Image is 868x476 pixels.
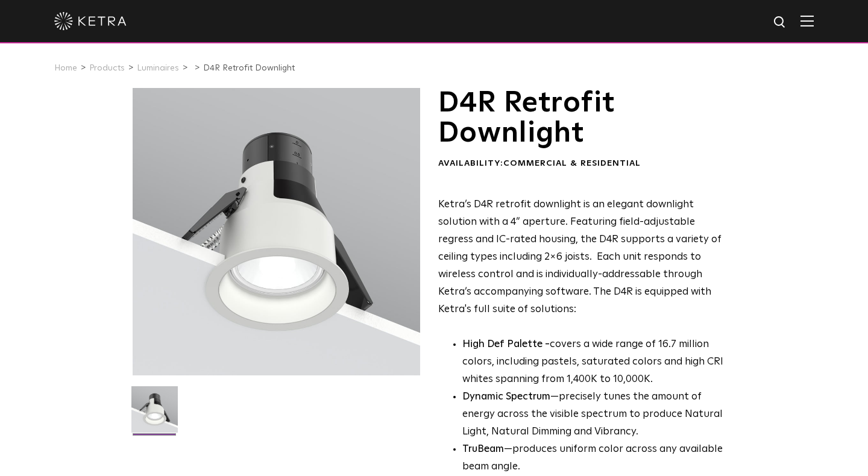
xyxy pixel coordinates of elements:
[54,64,77,72] a: Home
[462,441,732,476] li: —produces uniform color across any available beam angle.
[438,88,732,149] h1: D4R Retrofit Downlight
[462,336,732,389] p: covers a wide range of 16.7 million colors, including pastels, saturated colors and high CRI whit...
[131,386,178,442] img: D4R Retrofit Downlight
[462,444,504,454] strong: TruBeam
[773,15,788,30] img: search icon
[503,159,641,168] span: Commercial & Residential
[89,64,125,72] a: Products
[137,64,179,72] a: Luminaires
[462,389,732,441] li: —precisely tunes the amount of energy across the visible spectrum to produce Natural Light, Natur...
[438,158,732,170] div: Availability:
[800,15,814,27] img: Hamburger%20Nav.svg
[203,64,295,72] a: D4R Retrofit Downlight
[54,12,127,30] img: ketra-logo-2019-white
[438,196,732,318] p: Ketra’s D4R retrofit downlight is an elegant downlight solution with a 4” aperture. Featuring fie...
[462,392,550,402] strong: Dynamic Spectrum
[462,339,550,349] strong: High Def Palette -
